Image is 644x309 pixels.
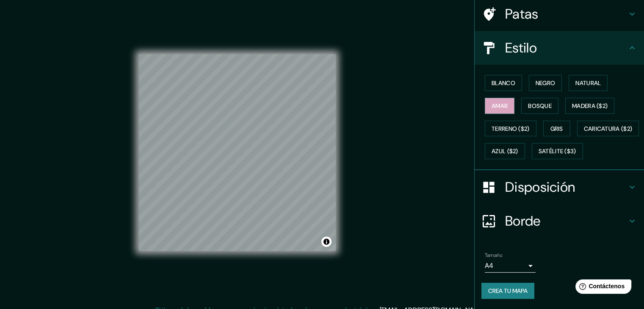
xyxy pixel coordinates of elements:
font: Estilo [505,39,537,57]
font: Blanco [492,79,515,87]
button: Amar [485,98,514,114]
div: Estilo [475,31,644,65]
font: Bosque [528,102,552,110]
button: Crea tu mapa [481,283,534,299]
button: Terreno ($2) [485,121,536,137]
font: Negro [536,79,556,87]
font: Natural [575,79,601,87]
font: Crea tu mapa [488,287,528,295]
button: Caricatura ($2) [577,121,639,137]
button: Natural [569,75,608,91]
font: Terreno ($2) [492,125,530,132]
div: Borde [475,204,644,238]
button: Satélite ($3) [532,143,583,159]
button: Madera ($2) [565,98,614,114]
iframe: Lanzador de widgets de ayuda [569,276,635,300]
div: A4 [485,259,536,273]
font: Borde [505,212,541,230]
font: Gris [550,125,563,132]
button: Gris [543,121,570,137]
div: Disposición [475,170,644,204]
font: Disposición [505,178,575,196]
font: Madera ($2) [572,102,608,110]
font: A4 [485,261,493,270]
font: Amar [492,102,508,110]
font: Azul ($2) [492,148,518,155]
button: Negro [529,75,562,91]
canvas: Mapa [139,54,336,251]
button: Activar o desactivar atribución [321,237,332,247]
font: Caricatura ($2) [584,125,633,132]
button: Azul ($2) [485,143,525,159]
button: Bosque [521,98,558,114]
font: Satélite ($3) [539,148,576,155]
font: Tamaño [485,252,502,259]
font: Patas [505,5,539,23]
button: Blanco [485,75,522,91]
